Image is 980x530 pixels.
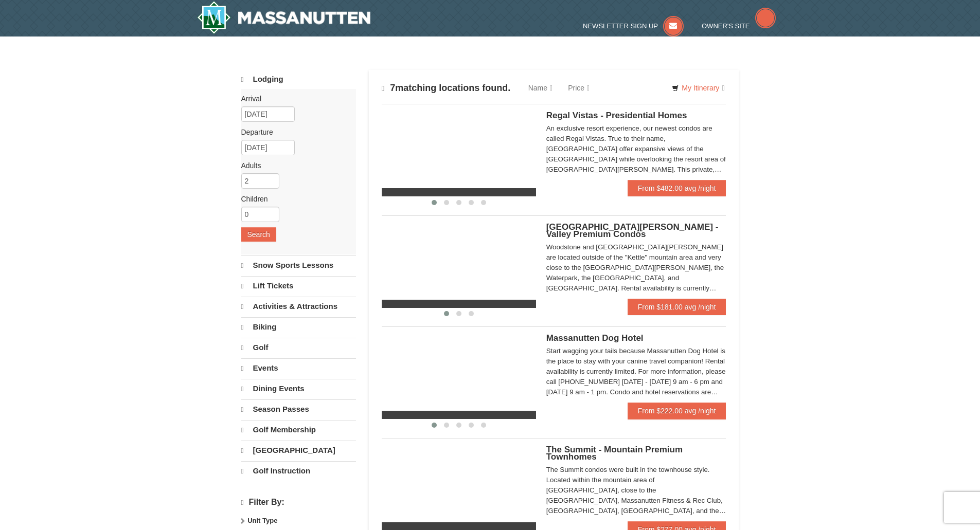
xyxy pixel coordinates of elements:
[546,445,683,462] span: The Summit - Mountain Premium Townhomes
[241,379,356,398] a: Dining Events
[241,194,348,204] label: Children
[665,80,731,96] a: My Itinerary
[241,227,276,242] button: Search
[241,399,356,419] a: Season Passes
[241,420,356,440] a: Golf Membership
[241,127,348,137] label: Departure
[521,78,560,98] a: Name
[247,517,277,524] strong: Unit Type
[241,317,356,337] a: Biking
[546,242,726,294] div: Woodstone and [GEOGRAPHIC_DATA][PERSON_NAME] are located outside of the "Kettle" mountain area an...
[241,276,356,296] a: Lift Tickets
[702,22,750,30] span: Owner's Site
[546,111,687,120] span: Regal Vistas - Presidential Homes
[197,1,371,34] img: Massanutten Resort Logo
[628,403,726,419] a: From $222.00 avg /night
[241,441,356,460] a: [GEOGRAPHIC_DATA]
[583,22,658,30] span: Newsletter Sign Up
[628,180,726,196] a: From $482.00 avg /night
[241,461,356,481] a: Golf Instruction
[241,498,356,507] h4: Filter By:
[546,333,644,343] span: Massanutten Dog Hotel
[560,78,597,98] a: Price
[241,297,356,316] a: Activities & Attractions
[241,255,356,275] a: Snow Sports Lessons
[702,22,776,30] a: Owner's Site
[546,123,726,175] div: An exclusive resort experience, our newest condos are called Regal Vistas. True to their name, [G...
[241,70,356,89] a: Lodging
[546,465,726,516] div: The Summit condos were built in the townhouse style. Located within the mountain area of [GEOGRAP...
[241,94,348,104] label: Arrival
[197,1,371,34] a: Massanutten Resort
[241,160,348,171] label: Adults
[628,299,726,315] a: From $181.00 avg /night
[241,338,356,357] a: Golf
[241,358,356,378] a: Events
[546,346,726,397] div: Start wagging your tails because Massanutten Dog Hotel is the place to stay with your canine trav...
[583,22,684,30] a: Newsletter Sign Up
[546,222,719,239] span: [GEOGRAPHIC_DATA][PERSON_NAME] - Valley Premium Condos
